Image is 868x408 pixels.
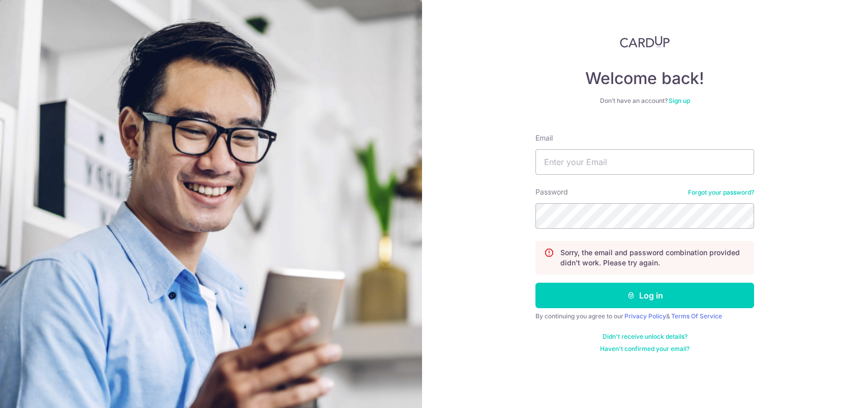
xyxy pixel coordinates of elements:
a: Privacy Policy [624,312,666,320]
div: Don’t have an account? [535,97,754,105]
label: Email [535,133,553,143]
input: Enter your Email [535,149,754,175]
a: Sign up [669,97,690,104]
h4: Welcome back! [535,68,754,89]
button: Log in [535,283,754,308]
a: Haven't confirmed your email? [600,345,690,353]
a: Terms Of Service [671,312,722,320]
a: Forgot your password? [688,188,754,197]
p: Sorry, the email and password combination provided didn't work. Please try again. [560,248,745,268]
div: By continuing you agree to our & [535,312,754,320]
a: Didn't receive unlock details? [603,333,687,341]
label: Password [535,187,568,197]
img: CardUp Logo [620,36,670,48]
